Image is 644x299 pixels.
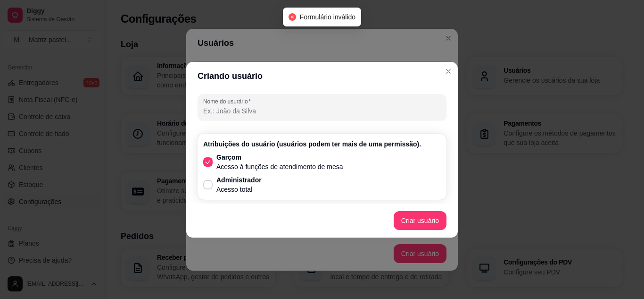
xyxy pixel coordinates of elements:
label: Nome do usurário [203,97,254,105]
p: Atribuições do usuário (usuários podem ter mais de uma permissão). [203,139,441,149]
p: Administrador [216,175,262,185]
p: Garçom [216,153,343,162]
input: Nome do usurário [203,106,441,116]
button: Criar usuário [394,211,446,230]
p: Acesso à funções de atendimento de mesa [216,162,343,171]
span: close-circle [289,13,296,21]
p: Acesso total [216,185,262,194]
header: Criando usuário [186,62,458,90]
span: Formulário inválido [300,13,355,21]
button: Close [441,64,456,79]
